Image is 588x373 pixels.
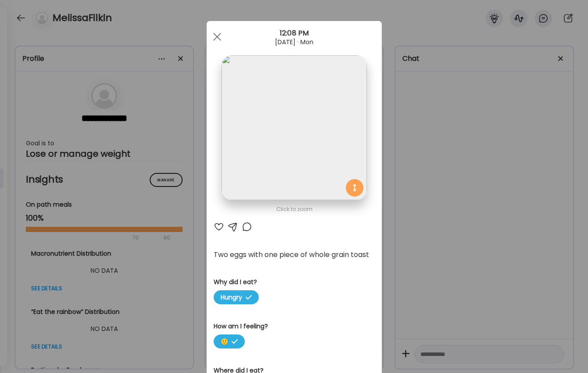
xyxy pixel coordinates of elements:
div: 12:08 PM [207,28,382,39]
span: Hungry [214,290,259,304]
h3: Why did I eat? [214,278,375,287]
h3: How am I feeling? [214,322,375,331]
div: [DATE] · Mon [207,39,382,46]
img: images%2FaM4020AQPxe0cfd4jBQLltyMoUE3%2FofehfSGOzOZLUSuxkMHs%2FkEr8wQplN4KZeHHdrHqt_1080 [222,55,366,200]
span: 🙂 [214,334,245,348]
div: Click to zoom [214,204,375,215]
div: Two eggs with one piece of whole grain toast [214,250,375,260]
